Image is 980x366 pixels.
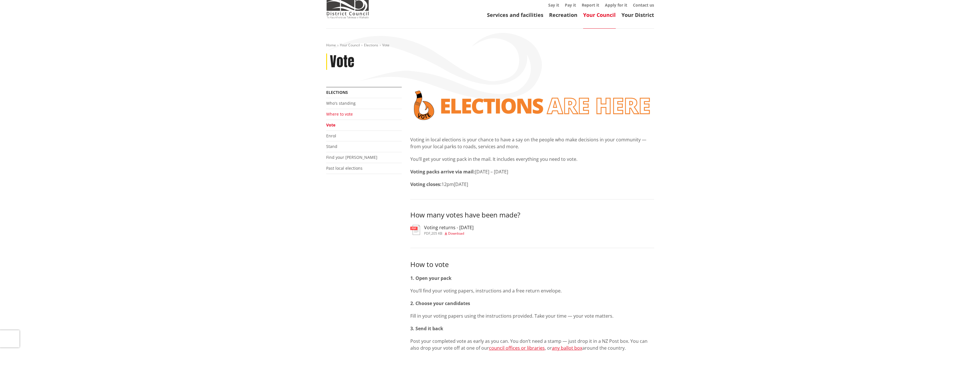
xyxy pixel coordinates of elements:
[410,169,475,175] strong: Voting packs arrive via mail:
[364,43,378,48] a: Elections
[410,136,654,150] p: Voting in local elections is your chance to have a say on the people who make decisions in your c...
[326,100,356,106] a: Who's standing
[487,11,543,18] a: Services and facilities
[330,54,354,70] h1: Vote
[326,144,337,149] a: Stand
[442,181,468,187] span: 12pm[DATE]
[410,312,654,319] p: Fill in your voting papers using the instructions provided. Take your time — your vote matters.
[410,325,443,332] strong: 3. Send it back
[326,43,654,48] nav: breadcrumb
[431,231,442,236] span: 205 KB
[633,2,654,8] a: Contact us
[424,231,430,236] span: pdf
[954,342,974,363] iframe: Messenger Launcher
[424,225,474,230] h3: Voting returns - [DATE]
[326,133,336,139] a: Enrol
[424,232,474,235] div: ,
[548,2,559,8] a: Say it
[410,225,474,235] a: Voting returns - [DATE] pdf,205 KB Download
[410,211,654,219] h3: How many votes have been made?
[549,11,577,18] a: Recreation
[552,345,582,351] a: any ballot box
[410,87,654,124] img: Vote banner transparent
[326,43,336,48] a: Home
[410,156,654,163] p: You’ll get your voting pack in the mail. It includes everything you need to vote.
[326,165,363,171] a: Past local elections
[621,11,654,18] a: Your District
[410,288,562,294] span: You’ll find your voting papers, instructions and a free return envelope.
[340,43,360,48] a: Your Council
[448,231,464,236] span: Download
[326,90,348,95] a: Elections
[565,2,576,8] a: Pay it
[410,300,470,306] strong: 2. Choose your candidates
[326,155,377,160] a: Find your [PERSON_NAME]
[410,275,452,281] strong: 1. Open your pack
[326,111,353,117] a: Where to vote
[382,43,389,48] span: Vote
[410,181,442,187] strong: Voting closes:
[605,2,627,8] a: Apply for it
[489,345,545,351] a: council offices or libraries
[582,2,599,8] a: Report it
[410,225,420,235] img: document-pdf.svg
[410,338,654,351] p: Post your completed vote as early as you can. You don’t need a stamp — just drop it in a NZ Post ...
[410,168,654,175] p: [DATE] – [DATE]
[410,260,654,269] h3: How to vote
[583,11,616,18] a: Your Council
[326,122,335,128] a: Vote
